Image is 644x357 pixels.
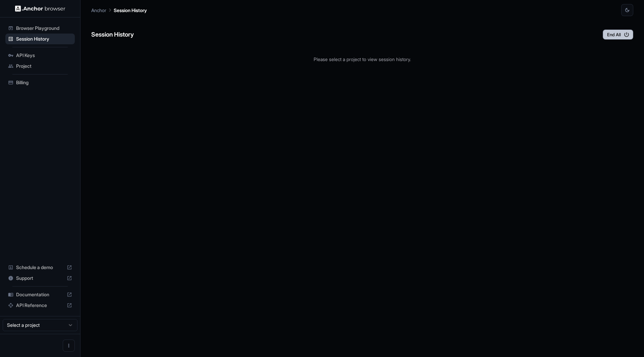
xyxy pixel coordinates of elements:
h6: Session History [91,30,134,40]
span: Project [16,63,72,69]
span: API Reference [16,302,64,309]
div: Browser Playground [5,23,75,34]
span: Session History [16,36,72,42]
div: API Reference [5,300,75,311]
p: Anchor [91,7,106,14]
button: Open menu [63,340,75,352]
nav: breadcrumb [91,6,147,14]
p: Session History [114,7,147,14]
span: Schedule a demo [16,264,64,271]
span: Documentation [16,291,64,298]
div: API Keys [5,50,75,61]
span: API Keys [16,52,72,59]
p: Please select a project to view session history. [91,56,633,63]
img: Anchor Logo [15,5,65,12]
span: Browser Playground [16,25,72,32]
span: Support [16,275,64,282]
span: Billing [16,79,72,86]
div: Session History [5,34,75,44]
div: Project [5,61,75,71]
div: Support [5,273,75,284]
button: End All [603,30,633,40]
div: Documentation [5,289,75,300]
div: Billing [5,77,75,88]
div: Schedule a demo [5,262,75,273]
